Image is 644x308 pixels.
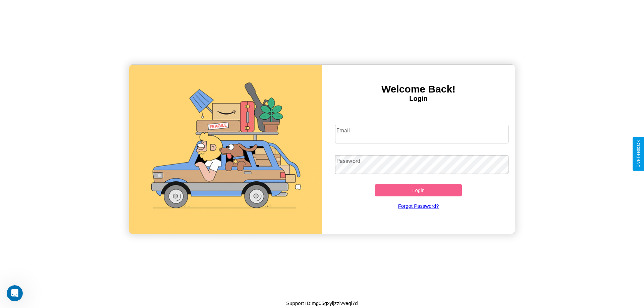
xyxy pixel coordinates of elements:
[322,95,515,103] h4: Login
[332,196,505,215] a: Forgot Password?
[286,299,358,308] p: Support ID: mg05gxyijzzivveql7d
[7,285,23,301] iframe: Intercom live chat
[129,65,322,234] img: gif
[636,140,641,168] div: Give Feedback
[322,83,515,95] h3: Welcome Back!
[375,184,462,196] button: Login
